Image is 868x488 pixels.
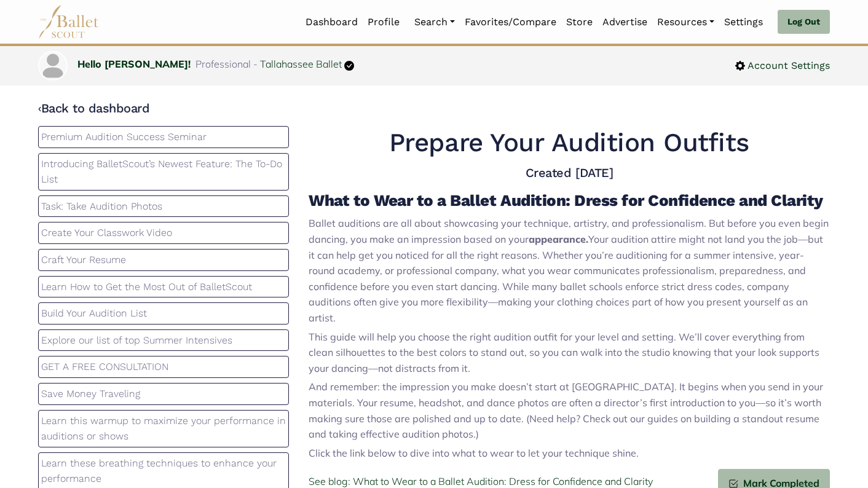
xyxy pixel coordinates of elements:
a: Search [409,9,460,35]
strong: appearance. [529,233,588,245]
p: Explore our list of top Summer Intensives [41,333,286,348]
p: Learn these breathing techniques to enhance your performance [41,455,286,487]
p: Save Money Traveling [41,386,286,402]
span: This guide will help you choose the right audition outfit for your level and setting. We’ll cover... [309,331,819,374]
code: ‹ [38,100,41,116]
p: Task: Take Audition Photos [41,199,286,214]
span: Click the link below to dive into what to wear to let your technique shine. [309,447,639,459]
p: GET A FREE CONSULTATION [41,359,286,375]
a: Log Out [778,10,830,34]
a: Hello [PERSON_NAME]! [77,58,191,70]
a: Favorites/Compare [460,9,561,35]
p: Build Your Audition List [41,305,286,321]
h1: Prepare Your Audition Outfits [309,126,830,160]
p: Premium Audition Success Seminar [41,129,286,145]
p: Learn How to Get the Most Out of BalletScout [41,279,286,295]
a: Account Settings [735,58,830,74]
span: Ballet auditions are all about showcasing your technique, artistry, and professionalism. But befo... [309,217,829,245]
a: Store [561,9,598,35]
p: Create Your Classwork Video [41,225,286,241]
span: - [253,58,258,70]
span: Professional [195,58,251,70]
p: Learn this warmup to maximize your performance in auditions or shows [41,413,286,444]
a: Profile [363,9,404,35]
a: Settings [719,9,768,35]
p: Craft Your Resume [41,252,286,268]
p: Introducing BalletScout’s Newest Feature: The To-Do List [41,156,286,187]
strong: What to Wear to a Ballet Audition: Dress for Confidence and Clarity [309,191,823,210]
a: Advertise [598,9,652,35]
a: Resources [652,9,719,35]
h4: Created [DATE] [309,165,830,181]
span: Account Settings [745,58,830,74]
span: Your audition attire might not land you the job—but it can help get you noticed for all the right... [309,233,823,324]
a: ‹Back to dashboard [38,101,149,116]
a: Tallahassee Ballet [260,58,342,70]
span: And remember: the impression you make doesn’t start at [GEOGRAPHIC_DATA]. It begins when you send... [309,380,823,440]
img: profile picture [39,52,66,79]
a: Dashboard [301,9,363,35]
